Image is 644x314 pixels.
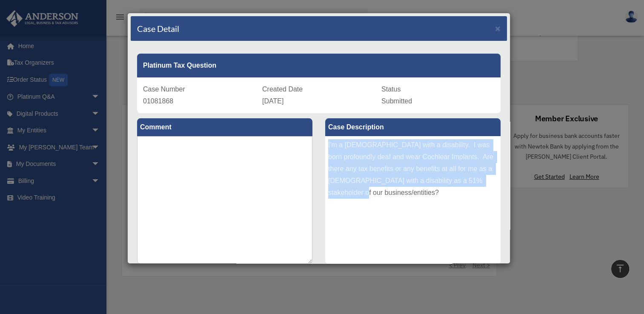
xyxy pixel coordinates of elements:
[137,54,501,77] div: Platinum Tax Question
[143,86,185,93] span: Case Number
[495,23,501,33] span: ×
[137,23,179,34] h4: Case Detail
[381,86,401,93] span: Status
[325,136,501,264] div: I'm a [DEMOGRAPHIC_DATA] with a disability. I was born profoundly deaf and wear Cochlear Implants...
[143,97,173,105] span: 01081868
[137,118,312,136] label: Comment
[262,86,303,93] span: Created Date
[325,118,501,136] label: Case Description
[495,24,501,33] button: Close
[262,97,283,105] span: [DATE]
[381,97,412,105] span: Submitted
